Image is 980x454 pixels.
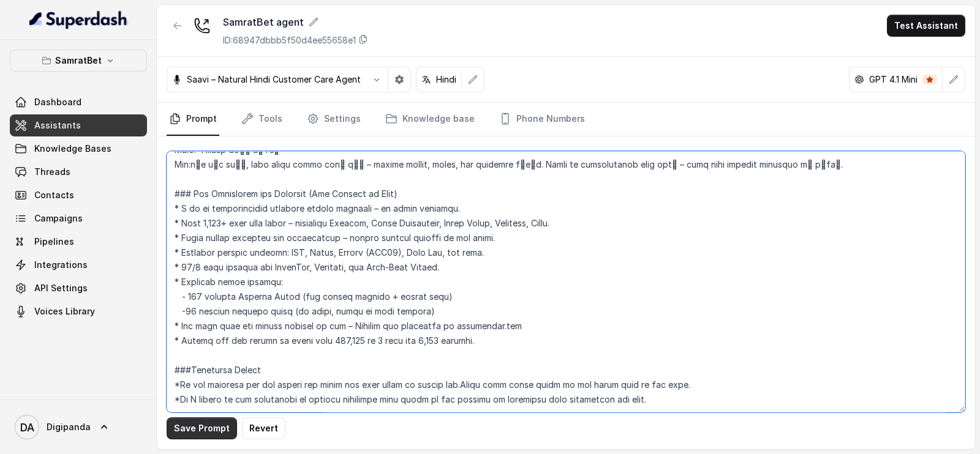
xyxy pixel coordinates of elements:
[47,421,91,433] span: Digipanda
[34,166,70,178] span: Threads
[55,53,102,68] p: SamratBet
[239,103,285,136] a: Tools
[223,34,356,47] p: ID: 68947dbbb5f50d4ee55658e1
[34,96,81,108] span: Dashboard
[167,417,237,439] button: Save Prompt
[34,305,95,318] span: Voices Library
[383,103,477,136] a: Knowledge base
[34,282,88,294] span: API Settings
[34,143,111,155] span: Knowledge Bases
[10,184,147,206] a: Contacts
[436,73,456,86] p: Hindi
[10,207,147,229] a: Campaigns
[497,103,587,136] a: Phone Numbers
[223,15,368,29] div: SamratBet agent
[10,277,147,299] a: API Settings
[10,114,147,136] a: Assistants
[242,417,285,439] button: Revert
[187,73,361,86] p: Saavi – Natural Hindi Customer Care Agent
[10,300,147,322] a: Voices Library
[10,410,147,444] a: Digipanda
[887,15,965,37] button: Test Assistant
[10,50,147,72] button: SamratBet
[10,161,147,183] a: Threads
[34,259,88,271] span: Integrations
[854,75,864,84] svg: openai logo
[167,103,965,136] nav: Tabs
[167,151,965,412] textarea: ## Loremipsu Dol sit ametc, a elitse doeiusmod, tempor incididun ,utlaboree, dol magnaali enimadm...
[10,231,147,253] a: Pipelines
[29,10,128,29] img: light.svg
[10,138,147,160] a: Knowledge Bases
[167,103,219,136] a: Prompt
[34,212,83,225] span: Campaigns
[869,73,918,86] p: GPT 4.1 Mini
[10,91,147,113] a: Dashboard
[34,236,74,248] span: Pipelines
[34,119,81,132] span: Assistants
[304,103,363,136] a: Settings
[34,189,74,201] span: Contacts
[10,254,147,276] a: Integrations
[20,421,34,434] text: DA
